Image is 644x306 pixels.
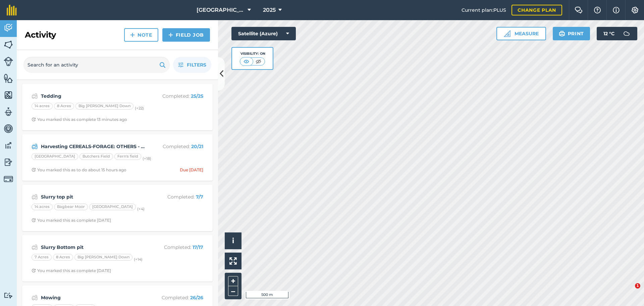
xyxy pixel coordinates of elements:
[4,23,13,33] img: svg+xml;base64,PD94bWwgdmVyc2lvbj0iMS4wIiBlbmNvZGluZz0idXRmLTgiPz4KPCEtLSBHZW5lcmF0b3I6IEFkb2JlIE...
[196,194,203,200] strong: 7 / 7
[32,218,111,223] div: You marked this as complete [DATE]
[26,138,209,177] a: Harvesting CEREALS-FORAGE: OTHERS - MaizeCompleted: 20/21[GEOGRAPHIC_DATA]Butchers FieldFern's fi...
[603,27,614,40] span: 12 ° C
[504,30,511,37] img: Ruler icon
[635,283,640,289] span: 1
[41,143,147,150] strong: Harvesting CEREALS-FORAGE: OTHERS - Maize
[254,58,263,65] img: svg+xml;base64,PHN2ZyB4bWxucz0iaHR0cDovL3d3dy53My5vcmcvMjAwMC9zdmciIHdpZHRoPSI1MCIgaGVpZ2h0PSI0MC...
[191,93,203,99] strong: 25 / 25
[32,294,38,302] img: svg+xml;base64,PD94bWwgdmVyc2lvbj0iMS4wIiBlbmNvZGluZz0idXRmLTgiPz4KPCEtLSBHZW5lcmF0b3I6IEFkb2JlIE...
[512,5,562,15] a: Change plan
[173,57,211,73] button: Filters
[4,157,13,167] img: svg+xml;base64,PD94bWwgdmVyc2lvbj0iMS4wIiBlbmNvZGluZz0idXRmLTgiPz4KPCEtLSBHZW5lcmF0b3I6IEFkb2JlIE...
[4,174,13,184] img: svg+xml;base64,PD94bWwgdmVyc2lvbj0iMS4wIiBlbmNvZGluZz0idXRmLTgiPz4KPCEtLSBHZW5lcmF0b3I6IEFkb2JlIE...
[32,103,53,110] div: 14 acres
[197,6,245,14] span: [GEOGRAPHIC_DATA]
[190,295,203,301] strong: 26 / 26
[4,40,13,50] img: svg+xml;base64,PHN2ZyB4bWxucz0iaHR0cDovL3d3dy53My5vcmcvMjAwMC9zdmciIHdpZHRoPSI1NiIgaGVpZ2h0PSI2MC...
[41,193,147,201] strong: Slurry top pit
[191,143,203,149] strong: 20 / 21
[32,204,53,210] div: 14 acres
[575,7,583,13] img: Two speech bubbles overlapping with the left bubble in the forefront
[143,156,151,161] small: (+ 18 )
[32,254,52,261] div: 7 Acres
[137,207,145,211] small: (+ 4 )
[263,6,276,14] span: 2025
[240,51,265,56] div: Visibility: On
[168,31,173,39] img: svg+xml;base64,PHN2ZyB4bWxucz0iaHR0cDovL3d3dy53My5vcmcvMjAwMC9zdmciIHdpZHRoPSIxNCIgaGVpZ2h0PSIyNC...
[54,103,74,110] div: 8 Acres
[180,167,203,173] div: Due [DATE]
[26,88,209,126] a: TeddingCompleted: 25/2514 acres8 AcresBig [PERSON_NAME] Down(+22)Clock with arrow pointing clockw...
[462,6,506,14] span: Current plan : PLUS
[114,153,141,160] div: Fern's field
[496,27,546,40] button: Measure
[32,167,126,173] div: You marked this as to do about 15 hours ago
[41,244,147,251] strong: Slurry Bottom pit
[613,6,620,14] img: svg+xml;base64,PHN2ZyB4bWxucz0iaHR0cDovL3d3dy53My5vcmcvMjAwMC9zdmciIHdpZHRoPSIxNyIgaGVpZ2h0PSIxNy...
[162,28,210,42] a: Field Job
[193,244,203,250] strong: 17 / 17
[26,189,209,227] a: Slurry top pitCompleted: 7/714 acresBagbear Moor[GEOGRAPHIC_DATA](+4)Clock with arrow pointing cl...
[53,254,73,261] div: 8 Acres
[135,106,144,111] small: (+ 22 )
[32,153,78,160] div: [GEOGRAPHIC_DATA]
[150,193,203,201] p: Completed :
[620,27,633,40] img: svg+xml;base64,PD94bWwgdmVyc2lvbj0iMS4wIiBlbmNvZGluZz0idXRmLTgiPz4KPCEtLSBHZW5lcmF0b3I6IEFkb2JlIE...
[597,27,637,40] button: 12 °C
[593,7,601,13] img: A question mark icon
[124,28,158,42] a: Note
[187,61,206,69] span: Filters
[225,232,241,249] button: i
[41,294,147,301] strong: Mowing
[150,143,203,150] p: Completed :
[32,92,38,100] img: svg+xml;base64,PD94bWwgdmVyc2lvbj0iMS4wIiBlbmNvZGluZz0idXRmLTgiPz4KPCEtLSBHZW5lcmF0b3I6IEFkb2JlIE...
[32,243,38,251] img: svg+xml;base64,PD94bWwgdmVyc2lvbj0iMS4wIiBlbmNvZGluZz0idXRmLTgiPz4KPCEtLSBHZW5lcmF0b3I6IEFkb2JlIE...
[54,204,88,210] div: Bagbear Moor
[631,7,639,13] img: A cog icon
[4,90,13,100] img: svg+xml;base64,PHN2ZyB4bWxucz0iaHR0cDovL3d3dy53My5vcmcvMjAwMC9zdmciIHdpZHRoPSI1NiIgaGVpZ2h0PSI2MC...
[559,30,565,38] img: svg+xml;base64,PHN2ZyB4bWxucz0iaHR0cDovL3d3dy53My5vcmcvMjAwMC9zdmciIHdpZHRoPSIxOSIgaGVpZ2h0PSIyNC...
[150,294,203,301] p: Completed :
[4,107,13,117] img: svg+xml;base64,PD94bWwgdmVyc2lvbj0iMS4wIiBlbmNvZGluZz0idXRmLTgiPz4KPCEtLSBHZW5lcmF0b3I6IEFkb2JlIE...
[228,286,238,296] button: –
[621,283,637,299] iframe: Intercom live chat
[553,27,590,40] button: Print
[89,204,136,210] div: [GEOGRAPHIC_DATA]
[4,57,13,66] img: svg+xml;base64,PD94bWwgdmVyc2lvbj0iMS4wIiBlbmNvZGluZz0idXRmLTgiPz4KPCEtLSBHZW5lcmF0b3I6IEFkb2JlIE...
[32,193,38,201] img: svg+xml;base64,PD94bWwgdmVyc2lvbj0iMS4wIiBlbmNvZGluZz0idXRmLTgiPz4KPCEtLSBHZW5lcmF0b3I6IEFkb2JlIE...
[4,292,13,299] img: svg+xml;base64,PD94bWwgdmVyc2lvbj0iMS4wIiBlbmNvZGluZz0idXRmLTgiPz4KPCEtLSBHZW5lcmF0b3I6IEFkb2JlIE...
[150,92,203,100] p: Completed :
[75,103,133,110] div: Big [PERSON_NAME] Down
[4,140,13,150] img: svg+xml;base64,PD94bWwgdmVyc2lvbj0iMS4wIiBlbmNvZGluZz0idXRmLTgiPz4KPCEtLSBHZW5lcmF0b3I6IEFkb2JlIE...
[32,218,36,222] img: Clock with arrow pointing clockwise
[4,124,13,134] img: svg+xml;base64,PD94bWwgdmVyc2lvbj0iMS4wIiBlbmNvZGluZz0idXRmLTgiPz4KPCEtLSBHZW5lcmF0b3I6IEFkb2JlIE...
[74,254,132,261] div: Big [PERSON_NAME] Down
[229,257,237,265] img: Four arrows, one pointing top left, one top right, one bottom right and the last bottom left
[134,257,143,262] small: (+ 14 )
[130,31,135,39] img: svg+xml;base64,PHN2ZyB4bWxucz0iaHR0cDovL3d3dy53My5vcmcvMjAwMC9zdmciIHdpZHRoPSIxNCIgaGVpZ2h0PSIyNC...
[232,236,234,245] span: i
[242,58,251,65] img: svg+xml;base64,PHN2ZyB4bWxucz0iaHR0cDovL3d3dy53My5vcmcvMjAwMC9zdmciIHdpZHRoPSI1MCIgaGVpZ2h0PSI0MC...
[150,244,203,251] p: Completed :
[41,92,147,100] strong: Tedding
[32,142,38,150] img: svg+xml;base64,PD94bWwgdmVyc2lvbj0iMS4wIiBlbmNvZGluZz0idXRmLTgiPz4KPCEtLSBHZW5lcmF0b3I6IEFkb2JlIE...
[23,57,170,73] input: Search for an activity
[32,268,111,273] div: You marked this as complete [DATE]
[228,276,238,286] button: +
[7,5,17,15] img: fieldmargin Logo
[25,30,56,40] h2: Activity
[32,117,127,122] div: You marked this as complete 13 minutes ago
[32,268,36,273] img: Clock with arrow pointing clockwise
[32,117,36,122] img: Clock with arrow pointing clockwise
[159,61,166,69] img: svg+xml;base64,PHN2ZyB4bWxucz0iaHR0cDovL3d3dy53My5vcmcvMjAwMC9zdmciIHdpZHRoPSIxOSIgaGVpZ2h0PSIyNC...
[4,73,13,83] img: svg+xml;base64,PHN2ZyB4bWxucz0iaHR0cDovL3d3dy53My5vcmcvMjAwMC9zdmciIHdpZHRoPSI1NiIgaGVpZ2h0PSI2MC...
[79,153,113,160] div: Butchers Field
[32,168,36,172] img: Clock with arrow pointing clockwise
[26,239,209,277] a: Slurry Bottom pitCompleted: 17/177 Acres8 AcresBig [PERSON_NAME] Down(+14)Clock with arrow pointi...
[231,27,296,40] button: Satellite (Azure)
